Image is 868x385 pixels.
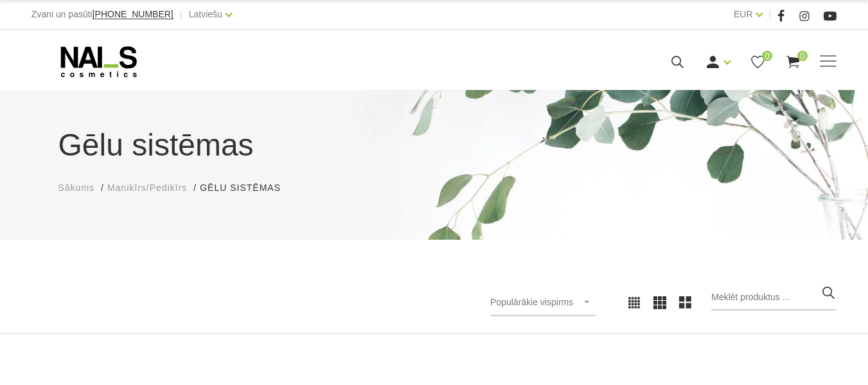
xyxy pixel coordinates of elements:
[93,10,173,19] a: [PHONE_NUMBER]
[189,6,222,22] a: Latviešu
[58,122,810,168] h1: Gēlu sistēmas
[31,6,173,22] div: Zvani un pasūti
[200,181,294,195] li: Gēlu sistēmas
[785,54,801,70] a: 0
[107,181,187,195] a: Manikīrs/Pedikīrs
[58,181,95,195] a: Sākums
[734,6,753,22] a: EUR
[93,9,173,19] span: [PHONE_NUMBER]
[762,51,772,61] span: 0
[797,51,808,61] span: 0
[180,6,182,22] span: |
[58,183,95,193] span: Sākums
[750,54,766,70] a: 0
[711,285,837,310] input: Meklēt produktus ...
[107,183,187,193] span: Manikīrs/Pedikīrs
[490,297,573,307] span: Populārākie vispirms
[769,6,772,22] span: |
